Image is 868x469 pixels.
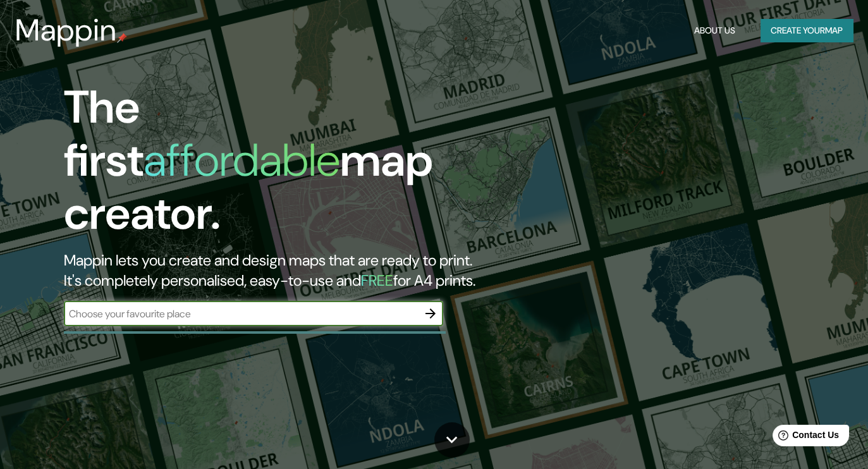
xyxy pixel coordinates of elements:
[64,250,498,291] h2: Mappin lets you create and design maps that are ready to print. It's completely personalised, eas...
[689,19,740,42] button: About Us
[755,420,854,455] iframe: Help widget launcher
[64,307,418,321] input: Choose your favourite place
[15,13,117,48] h3: Mappin
[144,131,340,190] h1: affordable
[64,81,498,250] h1: The first map creator.
[117,33,127,43] img: mappin-pin
[761,19,853,42] button: Create yourmap
[361,271,393,290] h5: FREE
